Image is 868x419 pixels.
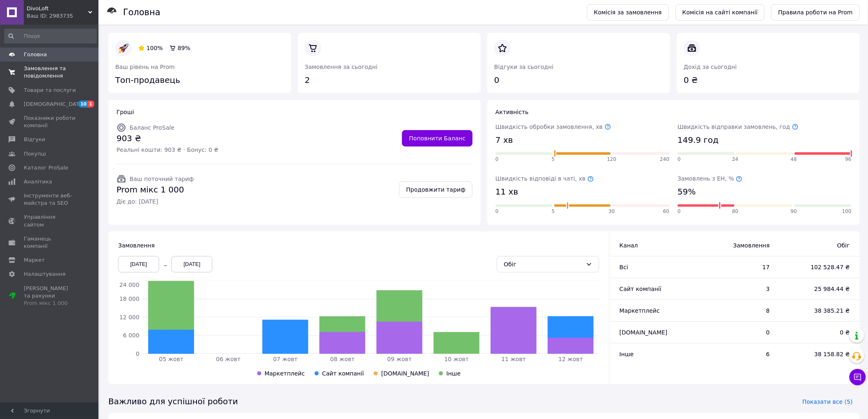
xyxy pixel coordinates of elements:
[496,124,611,130] span: Швидкість обробки замовлення, хв
[609,208,615,215] span: 30
[703,350,770,358] span: 6
[504,260,582,269] div: Обіг
[24,164,68,172] span: Каталог ProSale
[27,12,98,20] div: Ваш ID: 2983735
[118,242,155,249] span: Замовлення
[703,307,770,315] span: 8
[496,208,499,215] span: 0
[24,65,76,80] span: Замовлення та повідомлення
[786,263,850,271] span: 102 528.47 ₴
[703,285,770,293] span: 3
[678,186,696,198] span: 59%
[676,4,765,21] a: Комісія на сайті компанії
[791,156,797,163] span: 48
[273,356,298,362] tspan: 07 жовт
[552,208,555,215] span: 5
[496,134,513,146] span: 7 хв
[678,156,681,163] span: 0
[116,133,219,144] span: 903 ₴
[119,314,139,321] tspan: 12 000
[24,300,76,307] div: Prom мікс 1 000
[850,369,866,385] button: Чат з покупцем
[322,370,364,377] span: Сайт компанії
[123,332,139,339] tspan: 6 000
[24,51,47,58] span: Головна
[123,7,160,17] h1: Головна
[24,192,76,207] span: Інструменти веб-майстра та SEO
[159,356,184,362] tspan: 05 жовт
[619,307,660,314] span: Маркетплейс
[116,197,194,206] span: Діє до: [DATE]
[619,286,661,292] span: Сайт компанії
[619,242,638,249] span: Канал
[842,208,852,215] span: 100
[118,256,159,272] div: [DATE]
[786,350,850,358] span: 38 158.82 ₴
[678,124,799,130] span: Швидкість відправки замовлень, год
[791,208,797,215] span: 90
[703,263,770,271] span: 17
[108,396,238,408] span: Важливо для успішної роботи
[24,150,46,158] span: Покупці
[24,213,76,228] span: Управління сайтом
[496,175,594,182] span: Швидкість відповіді в чаті, хв
[27,5,88,12] span: DivoLoft
[399,181,473,198] a: Продовжити тариф
[130,176,194,182] span: Ваш поточний тариф
[619,264,628,270] span: Всi
[678,134,719,146] span: 149.9 год
[116,184,194,196] span: Prom мікс 1 000
[496,186,518,198] span: 11 хв
[502,356,526,362] tspan: 11 жовт
[119,295,139,302] tspan: 18 000
[130,124,174,131] span: Баланс ProSale
[587,4,669,21] a: Комісія за замовлення
[786,328,850,337] span: 0 ₴
[24,270,66,278] span: Налаштування
[171,256,212,272] div: [DATE]
[4,29,97,44] input: Пошук
[446,370,461,377] span: Інше
[24,235,76,250] span: Гаманець компанії
[660,156,669,163] span: 240
[732,156,738,163] span: 24
[496,156,499,163] span: 0
[607,156,617,163] span: 120
[146,45,163,51] span: 100%
[445,356,469,362] tspan: 10 жовт
[24,285,76,307] span: [PERSON_NAME] та рахунки
[381,370,429,377] span: [DOMAIN_NAME]
[678,175,742,182] span: Замовлень з ЕН, %
[703,328,770,337] span: 0
[24,87,76,94] span: Товари та послуги
[24,101,85,108] span: [DEMOGRAPHIC_DATA]
[732,208,738,215] span: 80
[88,101,94,108] span: 1
[265,370,305,377] span: Маркетплейс
[663,208,669,215] span: 60
[216,356,241,362] tspan: 06 жовт
[619,329,667,336] span: [DOMAIN_NAME]
[24,136,45,143] span: Відгуки
[771,4,860,21] a: Правила роботи на Prom
[387,356,412,362] tspan: 09 жовт
[24,114,76,129] span: Показники роботи компанії
[119,282,139,288] tspan: 24 000
[786,307,850,315] span: 38 385.21 ₴
[552,156,555,163] span: 5
[703,241,770,250] span: Замовлення
[619,351,634,357] span: Інше
[559,356,583,362] tspan: 12 жовт
[330,356,355,362] tspan: 08 жовт
[496,109,529,115] span: Активність
[24,178,52,185] span: Аналітика
[802,398,853,406] span: Показати все (5)
[786,285,850,293] span: 25 984.44 ₴
[786,241,850,250] span: Обіг
[136,350,139,357] tspan: 0
[845,156,852,163] span: 96
[116,109,134,115] span: Гроші
[178,45,190,51] span: 89%
[678,208,681,215] span: 0
[402,130,473,147] a: Поповнити Баланс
